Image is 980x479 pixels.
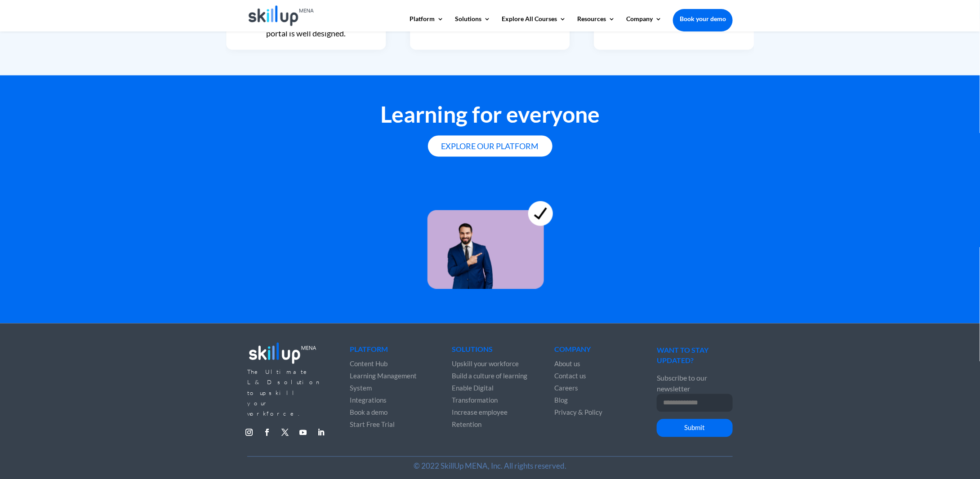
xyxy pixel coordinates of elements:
a: Follow on LinkedIn [314,426,328,440]
a: Solutions [455,16,490,31]
a: Company [626,16,662,31]
h2: Learning for everyone [247,103,733,130]
a: Content Hub [350,360,388,368]
a: Integrations [350,396,387,404]
p: © 2022 SkillUp MENA, Inc. All rights reserved. [247,461,733,471]
a: Learning Management System [350,372,417,392]
a: Privacy & Policy [555,408,603,417]
a: Follow on Instagram [242,426,256,440]
a: Explore our platform [428,136,552,157]
button: Submit [657,419,732,437]
a: Contact us [555,372,587,380]
img: Skillup Mena [249,5,314,26]
span: WANT TO STAY UPDATED? [657,346,708,365]
span: The Ultimate L&D solution to upskill your workforce. [247,368,321,418]
img: learning for everyone 4 - skillup [428,184,553,289]
span: Skillup has a strong understanding of developing best practices and the portal is well designed. [244,7,368,38]
a: Start Free Trial [350,421,395,429]
a: About us [555,360,581,368]
h4: Solutions [452,346,528,358]
a: Platform [410,16,444,31]
h4: Company [555,346,630,358]
h4: Platform [350,346,425,358]
a: Enable Digital Transformation [452,384,498,404]
a: Explore All Courses [502,16,566,31]
a: Build a culture of learning [452,372,528,380]
p: Subscribe to our newsletter [657,373,732,394]
a: Follow on Youtube [296,426,310,440]
span: Submit [685,424,705,432]
a: Upskill your workforce [452,360,519,368]
iframe: Chat Widget [830,382,980,479]
a: Book your demo [673,9,733,29]
a: Increase employee Retention [452,408,508,429]
a: Blog [555,396,568,404]
a: Careers [555,384,579,392]
a: Follow on Facebook [260,426,274,440]
a: Book a demo [350,408,388,417]
img: footer_logo [247,340,318,366]
a: Resources [577,16,615,31]
a: Follow on X [278,426,292,440]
